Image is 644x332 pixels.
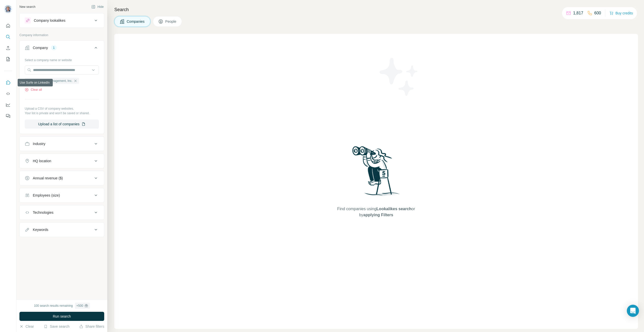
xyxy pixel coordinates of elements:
span: Companies [127,19,145,24]
span: Run search [53,314,71,319]
button: Employees (size) [20,189,104,201]
p: Company information [19,33,104,37]
div: Company [33,45,48,50]
button: Company1 [20,42,104,56]
div: HQ location [33,158,51,163]
button: Technologies [20,206,104,219]
button: Company lookalikes [20,14,104,27]
img: Avatar [4,5,12,13]
div: New search [19,5,35,9]
button: Feedback [4,111,12,121]
p: Your list is private and won't be saved or shared. [25,111,99,115]
button: Dashboard [4,100,12,109]
img: Surfe Illustration - Woman searching with binoculars [350,145,402,201]
p: Upload a CSV of company websites. [25,106,99,111]
button: HQ location [20,155,104,167]
p: 1,817 [573,10,583,16]
div: + 500 [76,303,83,308]
button: Hide [88,3,107,11]
button: Clear [19,324,34,329]
span: Oaktree Capital Management, Inc. [26,79,72,83]
button: Search [4,32,12,41]
button: Share filters [79,324,104,329]
button: Use Surfe on LinkedIn [4,78,12,87]
button: Keywords [20,224,104,236]
button: Upload a list of companies [25,120,99,129]
span: applying Filters [363,213,393,217]
div: Technologies [33,210,53,215]
button: Save search [44,324,69,329]
img: Surfe Illustration - Stars [376,54,422,100]
div: 100 search results remaining [34,303,90,309]
button: My lists [4,55,12,64]
div: 1 [51,45,57,50]
button: Annual revenue ($) [20,172,104,184]
button: Run search [19,312,104,321]
div: Select a company name or website [25,56,99,62]
button: Clear all [25,87,42,92]
span: People [165,19,177,24]
div: Annual revenue ($) [33,176,63,181]
p: 600 [594,10,601,16]
span: Find companies using or by [336,206,416,218]
div: Company lookalikes [34,18,65,23]
button: Buy credits [609,10,633,17]
div: Open Intercom Messenger [627,305,639,317]
button: Industry [20,138,104,150]
button: Use Surfe API [4,89,12,98]
div: Employees (size) [33,193,60,198]
span: Lookalikes search [377,207,412,211]
button: Quick start [4,21,12,30]
button: Enrich CSV [4,43,12,53]
h4: Search [114,6,638,13]
div: Keywords [33,227,48,232]
div: Industry [33,141,45,146]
